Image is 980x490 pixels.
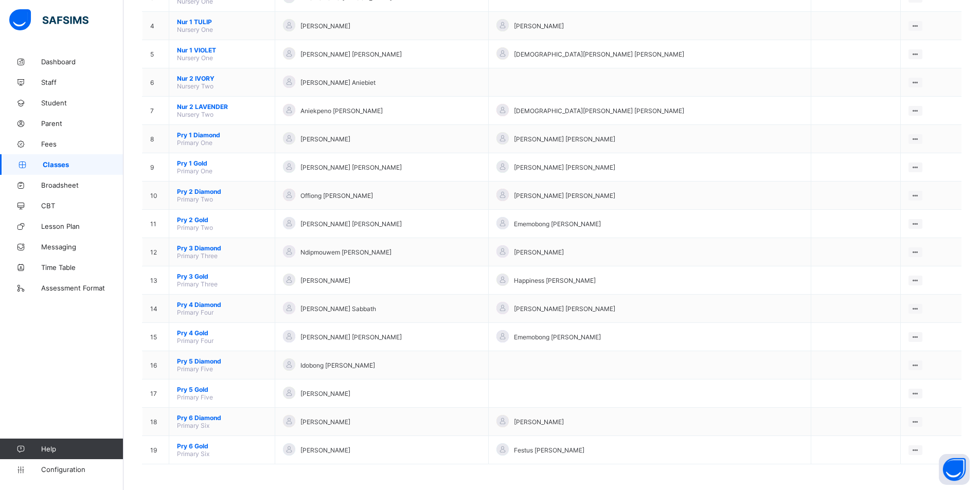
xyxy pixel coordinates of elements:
[939,454,970,485] button: Open asap
[300,333,402,341] span: [PERSON_NAME] [PERSON_NAME]
[514,446,584,454] span: Festus [PERSON_NAME]
[300,50,402,58] span: [PERSON_NAME] [PERSON_NAME]
[177,103,267,111] span: Nur 2 LAVENDER
[300,305,376,313] span: [PERSON_NAME] Sabbath
[177,337,213,344] span: Primary Four
[514,220,601,228] span: Ememobong [PERSON_NAME]
[177,188,267,195] span: Pry 2 Diamond
[514,164,615,171] span: [PERSON_NAME] [PERSON_NAME]
[142,351,169,379] td: 16
[177,357,267,365] span: Pry 5 Diamond
[41,78,123,86] span: Staff
[41,140,123,148] span: Fees
[300,220,402,228] span: [PERSON_NAME] [PERSON_NAME]
[514,107,684,115] span: [DEMOGRAPHIC_DATA][PERSON_NAME] [PERSON_NAME]
[177,393,213,401] span: Primary Five
[177,386,267,393] span: Pry 5 Gold
[41,263,123,271] span: Time Table
[177,195,213,203] span: Primary Two
[142,12,169,40] td: 4
[300,418,350,426] span: [PERSON_NAME]
[142,408,169,436] td: 18
[43,160,123,169] span: Classes
[142,68,169,97] td: 6
[142,436,169,464] td: 19
[142,40,169,68] td: 5
[177,365,213,373] span: Primary Five
[142,153,169,182] td: 9
[514,22,564,30] span: [PERSON_NAME]
[300,361,375,369] span: Idobong [PERSON_NAME]
[177,46,267,54] span: Nur 1 VIOLET
[300,277,350,284] span: [PERSON_NAME]
[514,277,596,284] span: Happiness [PERSON_NAME]
[514,248,564,256] span: [PERSON_NAME]
[177,273,267,280] span: Pry 3 Gold
[177,26,213,33] span: Nursery One
[41,202,123,210] span: CBT
[514,418,564,426] span: [PERSON_NAME]
[142,238,169,266] td: 12
[514,192,615,199] span: [PERSON_NAME] [PERSON_NAME]
[41,119,123,128] span: Parent
[142,97,169,125] td: 7
[177,159,267,167] span: Pry 1 Gold
[177,450,209,458] span: Primary Six
[177,280,218,288] span: Primary Three
[177,252,218,260] span: Primary Three
[177,422,209,429] span: Primary Six
[514,135,615,143] span: [PERSON_NAME] [PERSON_NAME]
[177,442,267,450] span: Pry 6 Gold
[142,323,169,351] td: 15
[142,266,169,295] td: 13
[300,79,376,86] span: [PERSON_NAME] Aniebiet
[142,210,169,238] td: 11
[177,301,267,308] span: Pry 4 Diamond
[142,125,169,153] td: 8
[41,445,123,453] span: Help
[514,305,615,313] span: [PERSON_NAME] [PERSON_NAME]
[300,22,350,30] span: [PERSON_NAME]
[41,243,123,251] span: Messaging
[177,75,267,82] span: Nur 2 IVORY
[177,54,213,62] span: Nursery One
[177,244,267,252] span: Pry 3 Diamond
[41,284,123,292] span: Assessment Format
[9,9,88,31] img: safsims
[514,333,601,341] span: Ememobong [PERSON_NAME]
[300,135,350,143] span: [PERSON_NAME]
[177,329,267,337] span: Pry 4 Gold
[177,18,267,26] span: Nur 1 TULIP
[300,248,391,256] span: Ndipmouwem [PERSON_NAME]
[514,50,684,58] span: [DEMOGRAPHIC_DATA][PERSON_NAME] [PERSON_NAME]
[177,216,267,224] span: Pry 2 Gold
[177,82,213,90] span: Nursery Two
[300,164,402,171] span: [PERSON_NAME] [PERSON_NAME]
[177,131,267,139] span: Pry 1 Diamond
[177,308,213,316] span: Primary Four
[142,295,169,323] td: 14
[41,465,123,474] span: Configuration
[300,390,350,397] span: [PERSON_NAME]
[41,222,123,230] span: Lesson Plan
[177,111,213,118] span: Nursery Two
[41,99,123,107] span: Student
[300,446,350,454] span: [PERSON_NAME]
[41,181,123,189] span: Broadsheet
[142,182,169,210] td: 10
[41,58,123,66] span: Dashboard
[177,167,212,175] span: Primary One
[177,139,212,147] span: Primary One
[142,379,169,408] td: 17
[177,414,267,422] span: Pry 6 Diamond
[177,224,213,231] span: Primary Two
[300,192,373,199] span: Offiong [PERSON_NAME]
[300,107,383,115] span: Aniekpeno [PERSON_NAME]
